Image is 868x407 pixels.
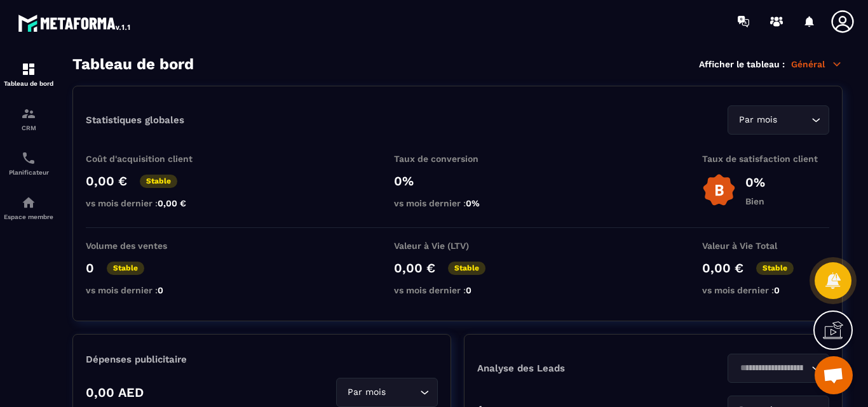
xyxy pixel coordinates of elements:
p: Stable [448,262,485,275]
p: Volume des ventes [86,241,213,251]
h3: Tableau de bord [72,55,194,73]
p: Stable [140,175,177,188]
p: Général [791,58,843,70]
p: 0,00 € [702,260,743,276]
p: Espace membre [3,213,54,220]
span: 0 [466,285,471,295]
input: Search for option [736,361,808,375]
p: 0% [394,173,521,189]
img: formation [21,106,36,121]
p: Planificateur [3,169,54,176]
p: Analyse des Leads [477,363,653,374]
p: Bien [745,196,765,206]
div: Search for option [728,354,829,383]
p: vs mois dernier : [394,198,521,208]
p: Stable [756,262,794,275]
p: vs mois dernier : [86,285,213,295]
p: 0,00 AED [86,385,144,400]
div: Search for option [728,105,829,135]
p: Taux de conversion [394,154,521,164]
p: Statistiques globales [86,114,184,126]
img: formation [21,62,36,77]
a: formationformationCRM [3,97,54,141]
p: vs mois dernier : [394,285,521,295]
span: Par mois [736,113,780,127]
img: automations [21,195,36,210]
span: 0,00 € [158,198,186,208]
p: 0,00 € [394,260,435,276]
p: vs mois dernier : [86,198,213,208]
p: Tableau de bord [3,80,54,87]
p: 0% [745,175,765,190]
span: 0 [158,285,163,295]
p: 0 [86,260,94,276]
p: Dépenses publicitaire [86,354,438,365]
img: b-badge-o.b3b20ee6.svg [702,173,736,207]
div: Search for option [336,378,438,407]
div: Ouvrir le chat [815,356,853,394]
a: formationformationTableau de bord [3,52,54,97]
span: 0 [774,285,780,295]
img: scheduler [21,150,36,166]
a: schedulerschedulerPlanificateur [3,141,54,185]
p: Valeur à Vie Total [702,241,829,251]
p: Valeur à Vie (LTV) [394,241,521,251]
img: logo [18,11,132,34]
p: Taux de satisfaction client [702,154,829,164]
p: vs mois dernier : [702,285,829,295]
span: Par mois [344,385,388,399]
p: Coût d'acquisition client [86,154,213,164]
span: 0% [466,198,480,208]
p: Stable [107,262,144,275]
p: 0,00 € [86,173,127,189]
p: Afficher le tableau : [699,59,785,69]
p: CRM [3,124,54,131]
a: automationsautomationsEspace membre [3,185,54,230]
input: Search for option [780,113,808,127]
input: Search for option [388,385,417,399]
